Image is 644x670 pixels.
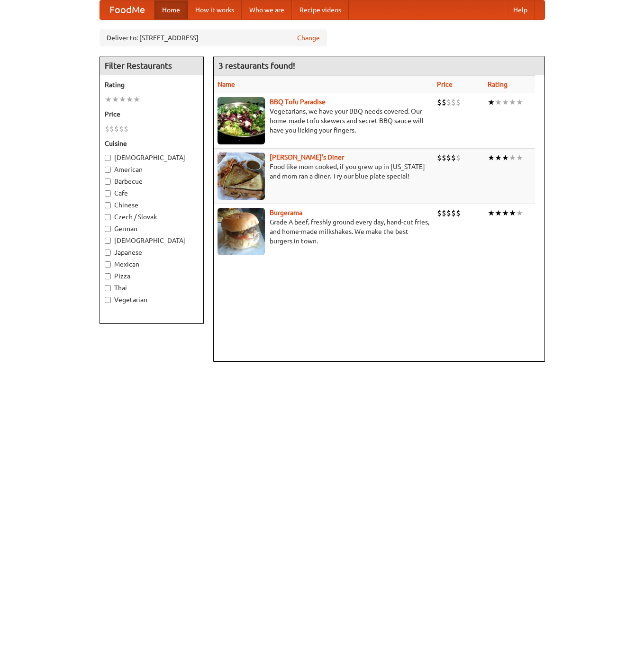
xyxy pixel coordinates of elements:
input: Cafe [105,190,111,197]
li: ★ [509,208,516,218]
h5: Cuisine [105,139,199,148]
li: ★ [488,152,495,163]
li: $ [109,124,114,134]
li: $ [119,124,124,134]
a: Price [437,80,453,88]
li: $ [446,97,451,107]
li: ★ [133,94,140,105]
li: ★ [488,97,495,107]
li: ★ [502,208,509,218]
a: Who we are [242,0,292,19]
a: Burgerama [270,209,302,216]
input: Pizza [105,273,111,279]
li: $ [451,152,456,163]
input: Japanese [105,250,111,256]
li: $ [451,97,456,107]
li: ★ [126,94,133,105]
img: sallys.jpg [218,152,265,200]
li: $ [451,208,456,218]
label: Pizza [105,271,199,281]
li: $ [114,124,119,134]
a: BBQ Tofu Paradise [270,98,326,106]
div: Deliver to: [STREET_ADDRESS] [100,29,327,46]
input: [DEMOGRAPHIC_DATA] [105,155,111,161]
label: American [105,165,199,174]
li: ★ [516,208,523,218]
li: ★ [516,97,523,107]
h5: Rating [105,80,199,89]
li: $ [456,152,461,163]
input: American [105,167,111,173]
h5: Price [105,109,199,119]
li: $ [442,152,446,163]
input: Mexican [105,261,111,268]
li: $ [124,124,128,134]
label: [DEMOGRAPHIC_DATA] [105,236,199,245]
ng-pluralize: 3 restaurants found! [218,61,295,70]
label: Vegetarian [105,295,199,304]
li: ★ [495,208,502,218]
li: $ [442,208,446,218]
li: ★ [105,94,112,105]
label: Japanese [105,248,199,257]
label: Mexican [105,259,199,269]
input: Barbecue [105,179,111,185]
li: $ [446,152,451,163]
li: $ [437,208,442,218]
h4: Filter Restaurants [100,56,203,75]
label: [DEMOGRAPHIC_DATA] [105,153,199,162]
input: Vegetarian [105,297,111,303]
label: German [105,224,199,233]
a: Name [218,80,235,88]
li: $ [437,97,442,107]
li: $ [437,152,442,163]
li: ★ [502,97,509,107]
li: $ [456,97,461,107]
li: ★ [495,97,502,107]
li: ★ [502,152,509,163]
a: FoodMe [100,0,154,19]
label: Cafe [105,188,199,198]
li: $ [456,208,461,218]
li: ★ [495,152,502,163]
a: Change [297,33,320,43]
label: Thai [105,283,199,293]
input: [DEMOGRAPHIC_DATA] [105,238,111,244]
li: $ [442,97,446,107]
a: Recipe videos [292,0,349,19]
input: German [105,226,111,232]
p: Food like mom cooked, if you grew up in [US_STATE] and mom ran a diner. Try our blue plate special! [218,162,429,181]
li: ★ [112,94,119,105]
li: ★ [509,97,516,107]
li: ★ [488,208,495,218]
a: [PERSON_NAME]'s Diner [270,153,344,161]
p: Vegetarians, we have your BBQ needs covered. Our home-made tofu skewers and secret BBQ sauce will... [218,107,429,135]
label: Barbecue [105,177,199,186]
img: burgerama.jpg [218,208,265,255]
li: ★ [509,152,516,163]
li: ★ [516,152,523,163]
a: How it works [188,0,242,19]
input: Chinese [105,202,111,208]
p: Grade A beef, freshly ground every day, hand-cut fries, and home-made milkshakes. We make the bes... [218,217,429,246]
a: Rating [488,80,508,88]
li: ★ [119,94,126,105]
input: Czech / Slovak [105,214,111,220]
input: Thai [105,285,111,291]
a: Home [154,0,188,19]
li: $ [105,124,109,134]
a: Help [506,0,535,19]
img: tofuparadise.jpg [218,97,265,144]
label: Czech / Slovak [105,212,199,222]
li: $ [446,208,451,218]
label: Chinese [105,200,199,210]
